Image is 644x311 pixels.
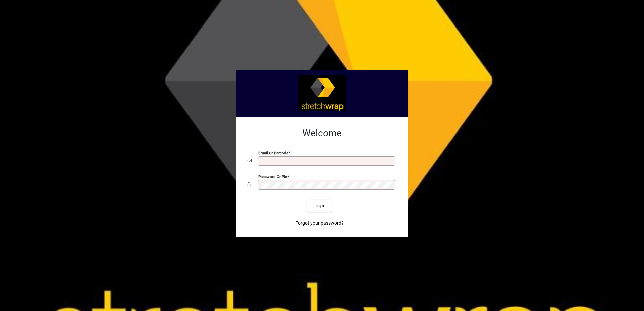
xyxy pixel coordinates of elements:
a: Forgot your password? [292,217,346,229]
mat-label: Password or Pin [258,174,287,179]
span: Forgot your password? [295,220,344,227]
span: Login [312,202,326,209]
mat-label: Email or Barcode [258,151,288,155]
h2: Welcome [247,127,397,139]
button: Login [307,200,331,212]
